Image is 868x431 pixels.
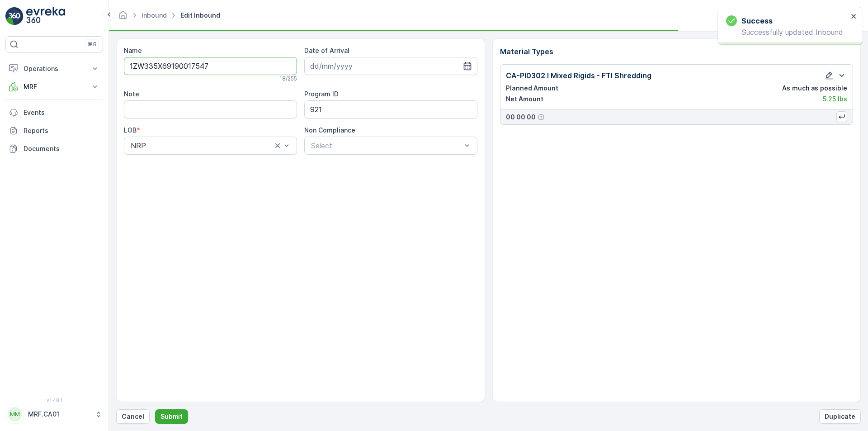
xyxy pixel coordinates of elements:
p: 5.25 lbs [823,95,847,104]
a: Inbound [142,11,167,19]
button: Submit [155,409,188,424]
p: Events [24,108,99,117]
a: Documents [5,140,103,158]
button: MMMRF.CA01 [5,405,103,424]
p: MRF [24,82,85,91]
p: Submit [160,412,183,421]
label: LOB [124,126,137,134]
p: Duplicate [825,412,855,421]
img: logo_light-DOdMpM7g.png [26,7,65,25]
button: Operations [5,60,103,78]
button: close [851,13,857,21]
label: Date of Arrival [304,47,349,54]
div: Help Tooltip Icon [538,114,545,121]
span: Edit Inbound [179,11,222,20]
p: Cancel [122,412,144,421]
button: Cancel [116,409,150,424]
a: Homepage [118,14,128,21]
p: Documents [24,144,99,153]
p: MRF.CA01 [28,410,90,419]
h3: Success [741,15,773,26]
a: Reports [5,122,103,140]
label: Non Compliance [304,126,355,134]
label: Name [124,47,142,54]
button: Duplicate [819,409,861,424]
div: MM [8,407,22,422]
p: Reports [24,126,99,135]
p: Material Types [500,46,854,57]
span: v 1.48.1 [5,398,103,403]
a: Events [5,104,103,122]
p: CA-PI0302 I Mixed Rigids - FTI Shredding [506,70,651,81]
p: Planned Amount [506,84,558,93]
p: 18 / 255 [279,75,297,82]
label: Program ID [304,90,339,98]
button: MRF [5,78,103,96]
p: As much as possible [782,84,847,93]
img: logo [5,7,24,25]
p: Operations [24,64,85,73]
label: Note [124,90,139,98]
p: Net Amount [506,95,543,104]
p: Select [311,140,462,151]
p: ⌘B [88,41,97,48]
p: 00 00 00 [506,113,536,122]
input: dd/mm/yyyy [304,57,477,75]
p: Successfully updated Inbound [726,28,848,36]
